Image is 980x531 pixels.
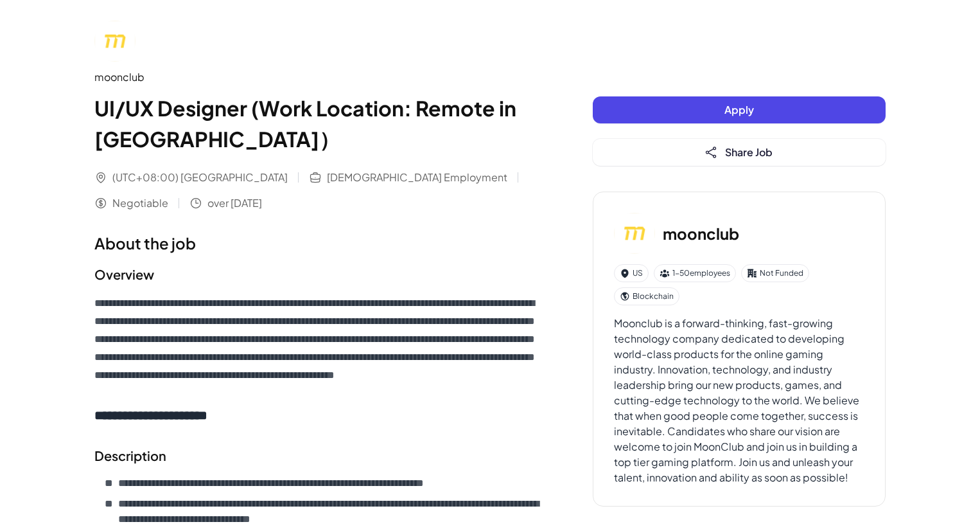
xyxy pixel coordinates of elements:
div: 1-50 employees [654,264,736,282]
div: Blockchain [614,287,679,305]
button: Share Job [593,139,886,166]
div: Moonclub is a forward-thinking, fast-growing technology company dedicated to developing world-cla... [614,316,864,485]
h1: UI/UX Designer (Work Location: Remote in [GEOGRAPHIC_DATA]） [94,93,541,154]
span: (UTC+08:00) [GEOGRAPHIC_DATA] [112,170,288,185]
h2: Overview [94,265,541,284]
span: [DEMOGRAPHIC_DATA] Employment [327,170,507,185]
div: moonclub [94,69,541,85]
h2: Description [94,446,541,465]
img: mo [614,213,655,254]
div: Not Funded [741,264,809,282]
h1: About the job [94,231,541,255]
img: mo [94,21,136,62]
h3: moonclub [663,222,739,245]
span: Apply [724,103,754,116]
span: Share Job [725,145,773,159]
div: US [614,264,649,282]
span: Negotiable [112,195,168,211]
button: Apply [593,96,886,123]
span: over [DATE] [207,195,262,211]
